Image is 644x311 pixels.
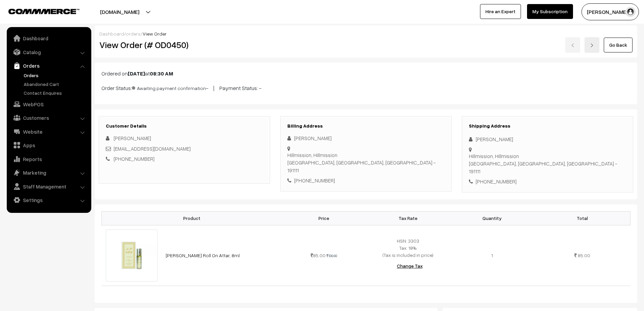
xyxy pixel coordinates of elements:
a: Orders [8,60,89,72]
a: Customers [8,112,89,124]
span: 85.00 [311,252,326,258]
a: orders [126,31,141,37]
b: [DATE] [128,70,145,77]
a: My Subscription [527,4,573,19]
button: [DOMAIN_NAME] [76,3,163,20]
th: Product [102,211,282,225]
th: Tax Rate [366,211,450,225]
a: Apps [8,139,89,151]
a: Dashboard [99,31,124,37]
div: [PERSON_NAME] [469,135,626,143]
div: Hillmission, Hillmission [GEOGRAPHIC_DATA], [GEOGRAPHIC_DATA], [GEOGRAPHIC_DATA] - 191111 [469,152,626,175]
div: / / [99,30,633,37]
button: Change Tax [391,259,428,273]
h3: Customer Details [106,123,263,129]
a: Contact Enquires [22,89,89,96]
div: Hillmission, Hillmission [GEOGRAPHIC_DATA], [GEOGRAPHIC_DATA], [GEOGRAPHIC_DATA] - 191111 [287,151,445,174]
img: 6ml-aziz-600x600.jpg [106,229,158,282]
th: Total [534,211,630,225]
span: 1 [491,252,493,258]
a: Go Back [604,38,633,52]
img: COMMMERCE [8,9,79,14]
img: right-arrow.png [590,43,594,47]
div: [PERSON_NAME] [287,134,445,142]
th: Quantity [450,211,534,225]
p: Order Status: - | Payment Status: - [101,83,630,92]
div: [PHONE_NUMBER] [469,178,626,185]
span: Awaiting payment confirmation [132,83,206,92]
span: View Order [143,31,167,37]
span: [PERSON_NAME] [114,135,151,141]
span: 85.00 [578,252,590,258]
a: Settings [8,194,89,206]
a: WebPOS [8,98,89,110]
b: 08:30 AM [150,70,173,77]
a: Orders [22,72,89,79]
a: [EMAIL_ADDRESS][DOMAIN_NAME] [114,146,191,152]
a: Abandoned Cart [22,81,89,88]
a: Website [8,126,89,138]
a: [PHONE_NUMBER] [114,156,154,162]
th: Price [282,211,366,225]
span: HSN: 3303 Tax: 18% (Tax is included in price) [383,238,433,258]
h2: View Order (# OD0450) [99,40,270,50]
a: Staff Management [8,180,89,193]
a: Marketing [8,166,89,179]
div: [PHONE_NUMBER] [287,177,445,184]
p: Ordered on at [101,69,630,77]
h3: Billing Address [287,123,445,129]
h3: Shipping Address [469,123,626,129]
a: COMMMERCE [8,7,68,15]
a: Reports [8,153,89,165]
a: Catalog [8,46,89,58]
strike: 130.00 [327,253,337,258]
a: [PERSON_NAME] Roll On Attar, 8ml [166,252,240,258]
img: user [625,7,636,17]
a: Dashboard [8,32,89,44]
a: Hire an Expert [480,4,521,19]
button: [PERSON_NAME] D [581,3,639,20]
